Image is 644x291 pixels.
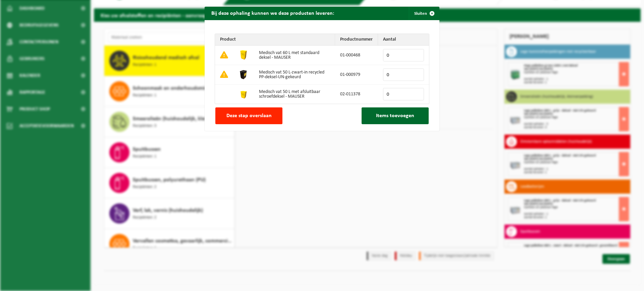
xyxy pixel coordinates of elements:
td: 01-000468 [335,46,378,65]
img: 02-011378 [238,88,249,99]
img: 01-000468 [238,49,249,60]
img: 01-000979 [238,69,249,80]
span: Deze stap overslaan [226,113,272,118]
td: 02-011378 [335,85,378,104]
th: Productnummer [335,34,378,46]
button: Deze stap overslaan [215,107,282,124]
th: Aantal [378,34,429,46]
button: Sluiten [409,7,439,20]
td: Medisch vat 60 L met standaard deksel - MAUSER [254,46,335,65]
td: 01-000979 [335,65,378,85]
th: Product [215,34,335,46]
h2: Bij deze ophaling kunnen we deze producten leveren: [205,7,341,19]
td: Medisch vat 50 L-zwart-in recycled PP-deksel-UN-gekeurd [254,65,335,85]
span: Items toevoegen [376,113,414,118]
td: Medisch vat 50 L met afsluitbaar schroefdeksel - MAUSER [254,85,335,104]
button: Items toevoegen [362,107,429,124]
